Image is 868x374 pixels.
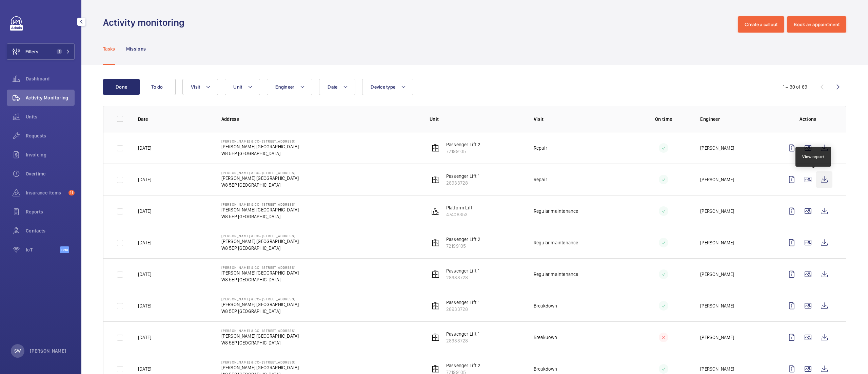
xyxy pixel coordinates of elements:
p: Breakdown [534,334,557,341]
p: 47408353 [446,211,472,218]
p: Visit [534,116,627,123]
p: Regular maintenance [534,239,578,246]
img: elevator.svg [431,239,439,247]
p: [PERSON_NAME] & Co- [STREET_ADDRESS] [221,139,299,143]
p: [PERSON_NAME] [700,239,734,246]
p: Date [138,116,211,123]
span: Insurance items [26,189,66,196]
button: Unit [225,79,260,95]
p: W8 5EP [GEOGRAPHIC_DATA] [221,245,299,251]
p: Passenger Lift 1 [446,267,479,274]
button: Engineer [267,79,312,95]
p: [PERSON_NAME] [700,334,734,341]
p: [DATE] [138,302,151,309]
img: elevator.svg [431,333,439,341]
p: Passenger Lift 2 [446,236,480,243]
p: W8 5EP [GEOGRAPHIC_DATA] [221,150,299,157]
span: Contacts [26,227,75,234]
p: 28933728 [446,337,479,344]
span: Beta [60,246,69,253]
p: [PERSON_NAME] & Co- [STREET_ADDRESS] [221,234,299,238]
div: View report [802,154,824,160]
span: Invoicing [26,151,75,158]
p: [PERSON_NAME] [GEOGRAPHIC_DATA] [221,175,299,182]
p: Passenger Lift 2 [446,362,480,369]
p: [DATE] [138,239,151,246]
button: Visit [182,79,218,95]
p: Actions [784,116,832,123]
p: 28933728 [446,306,479,313]
button: Done [103,79,140,95]
p: [PERSON_NAME] & Co- [STREET_ADDRESS] [221,265,299,269]
span: Overtime [26,170,75,177]
p: Regular maintenance [534,208,578,214]
p: [PERSON_NAME] [GEOGRAPHIC_DATA] [221,301,299,308]
p: Engineer [700,116,773,123]
p: [DATE] [138,176,151,183]
p: [PERSON_NAME] [GEOGRAPHIC_DATA] [221,238,299,245]
p: SW [14,348,21,354]
p: [PERSON_NAME] & Co- [STREET_ADDRESS] [221,202,299,206]
p: W8 5EP [GEOGRAPHIC_DATA] [221,213,299,220]
button: To do [139,79,176,95]
p: [PERSON_NAME] [GEOGRAPHIC_DATA] [221,333,299,339]
p: 28933728 [446,180,479,186]
img: platform_lift.svg [431,207,439,215]
p: [PERSON_NAME] [700,366,734,372]
p: W8 5EP [GEOGRAPHIC_DATA] [221,308,299,315]
span: Units [26,113,75,120]
img: elevator.svg [431,270,439,278]
p: [PERSON_NAME] [GEOGRAPHIC_DATA] [221,269,299,276]
p: 72199105 [446,148,480,155]
p: [PERSON_NAME] [700,271,734,278]
p: On time [638,116,689,123]
img: elevator.svg [431,302,439,310]
p: Missions [126,45,146,52]
p: [PERSON_NAME] [30,348,66,354]
p: Regular maintenance [534,271,578,278]
p: W8 5EP [GEOGRAPHIC_DATA] [221,276,299,283]
p: Address [221,116,419,123]
p: Passenger Lift 1 [446,173,479,180]
button: Create a callout [738,16,784,33]
p: [PERSON_NAME] [GEOGRAPHIC_DATA] [221,143,299,150]
p: Repair [534,176,547,183]
button: Device type [362,79,413,95]
span: 1 [57,49,62,54]
span: Date [328,84,337,90]
div: 1 – 30 of 69 [783,83,807,90]
p: [PERSON_NAME] [700,145,734,151]
span: Requests [26,132,75,139]
button: Filters1 [7,43,75,60]
p: [PERSON_NAME] [GEOGRAPHIC_DATA] [221,364,299,371]
p: [DATE] [138,334,151,341]
p: [PERSON_NAME] & Co- [STREET_ADDRESS] [221,360,299,364]
p: [DATE] [138,145,151,151]
p: [PERSON_NAME] & Co- [STREET_ADDRESS] [221,171,299,175]
p: [PERSON_NAME] [700,176,734,183]
p: W8 5EP [GEOGRAPHIC_DATA] [221,182,299,188]
span: Engineer [275,84,294,90]
p: Platform Lift [446,204,472,211]
p: [PERSON_NAME] & Co- [STREET_ADDRESS] [221,329,299,333]
img: elevator.svg [431,175,439,184]
p: 28933728 [446,274,479,281]
p: Tasks [103,45,115,52]
p: Unit [430,116,523,123]
p: Breakdown [534,302,557,309]
p: Passenger Lift 2 [446,141,480,148]
p: [DATE] [138,208,151,214]
p: Breakdown [534,366,557,372]
p: [PERSON_NAME] [700,208,734,214]
p: Passenger Lift 1 [446,331,479,337]
p: 72199105 [446,243,480,249]
img: elevator.svg [431,144,439,152]
img: elevator.svg [431,365,439,373]
span: Dashboard [26,75,75,82]
h1: Activity monitoring [103,16,189,29]
p: [DATE] [138,271,151,278]
p: [PERSON_NAME] [700,302,734,309]
p: Repair [534,145,547,151]
span: Filters [25,48,38,55]
span: 11 [68,190,75,195]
